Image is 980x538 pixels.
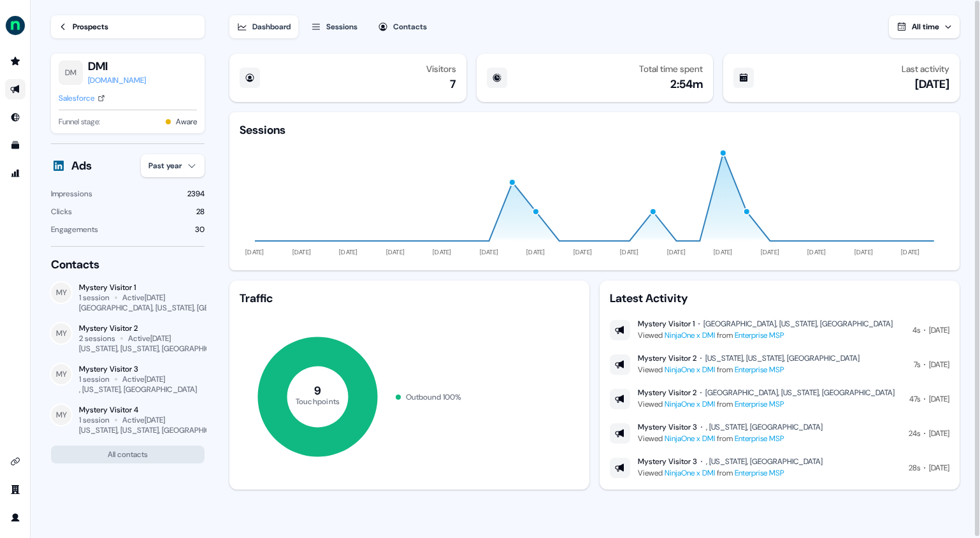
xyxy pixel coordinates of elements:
[122,415,165,425] div: Active [DATE]
[909,427,920,440] div: 24s
[929,462,949,474] div: [DATE]
[638,319,695,329] div: Mystery Visitor 1
[929,324,949,337] div: [DATE]
[122,293,165,303] div: Active [DATE]
[79,344,235,354] div: [US_STATE], [US_STATE], [GEOGRAPHIC_DATA]
[51,187,92,200] div: Impressions
[79,364,197,374] div: Mystery Visitor 3
[314,383,321,398] tspan: 9
[706,456,823,467] div: , [US_STATE], [GEOGRAPHIC_DATA]
[854,248,873,256] tspan: [DATE]
[141,154,205,177] button: Past year
[703,319,893,329] div: [GEOGRAPHIC_DATA], [US_STATE], [GEOGRAPHIC_DATA]
[665,433,715,444] a: NinjaOne x DMI
[638,456,697,467] div: Mystery Visitor 3
[88,59,146,74] button: DMI
[573,248,593,256] tspan: [DATE]
[79,293,110,303] div: 1 session
[56,368,67,381] div: MY
[51,257,205,272] div: Contacts
[370,15,435,38] button: Contacts
[665,365,715,375] a: NinjaOne x DMI
[176,115,197,128] button: Aware
[912,22,939,32] span: All time
[79,374,110,384] div: 1 session
[706,422,823,432] div: , [US_STATE], [GEOGRAPHIC_DATA]
[393,20,427,33] div: Contacts
[638,329,893,342] div: Viewed from
[71,158,92,173] div: Ads
[5,479,25,500] a: Go to team
[450,76,456,92] div: 7
[187,187,205,200] div: 2394
[735,468,784,478] a: Enterprise MSP
[56,286,67,299] div: MY
[51,223,98,236] div: Engagements
[610,291,949,306] div: Latest Activity
[5,79,25,99] a: Go to outbound experience
[735,365,784,375] a: Enterprise MSP
[5,107,25,127] a: Go to Inbound
[51,15,205,38] a: Prospects
[195,223,205,236] div: 30
[59,92,105,105] a: Salesforce
[65,66,76,79] div: DM
[902,248,921,256] tspan: [DATE]
[667,248,686,256] tspan: [DATE]
[426,64,456,74] div: Visitors
[714,248,733,256] tspan: [DATE]
[73,20,108,33] div: Prospects
[670,76,703,92] div: 2:54m
[240,122,285,138] div: Sessions
[665,468,715,478] a: NinjaOne x DMI
[79,415,110,425] div: 1 session
[5,507,25,528] a: Go to profile
[705,388,895,398] div: [GEOGRAPHIC_DATA], [US_STATE], [GEOGRAPHIC_DATA]
[79,384,197,395] div: , [US_STATE], [GEOGRAPHIC_DATA]
[252,20,291,33] div: Dashboard
[638,467,823,479] div: Viewed from
[902,64,949,74] div: Last activity
[915,76,949,92] div: [DATE]
[639,64,703,74] div: Total time spent
[79,323,205,333] div: Mystery Visitor 2
[909,462,920,474] div: 28s
[122,374,165,384] div: Active [DATE]
[5,451,25,472] a: Go to integrations
[914,358,920,371] div: 7s
[79,282,205,293] div: Mystery Visitor 1
[79,425,235,435] div: [US_STATE], [US_STATE], [GEOGRAPHIC_DATA]
[665,330,715,340] a: NinjaOne x DMI
[303,15,365,38] button: Sessions
[51,446,205,463] button: All contacts
[705,353,860,363] div: [US_STATE], [US_STATE], [GEOGRAPHIC_DATA]
[339,248,358,256] tspan: [DATE]
[912,324,920,337] div: 4s
[245,248,264,256] tspan: [DATE]
[480,248,499,256] tspan: [DATE]
[665,399,715,409] a: NinjaOne x DMI
[79,405,205,415] div: Mystery Visitor 4
[196,205,205,218] div: 28
[638,388,696,398] div: Mystery Visitor 2
[5,51,25,71] a: Go to prospects
[929,393,949,405] div: [DATE]
[88,74,146,87] a: [DOMAIN_NAME]
[229,15,298,38] button: Dashboard
[735,399,784,409] a: Enterprise MSP
[929,358,949,371] div: [DATE]
[386,248,405,256] tspan: [DATE]
[5,163,25,184] a: Go to attribution
[761,248,780,256] tspan: [DATE]
[735,330,784,340] a: Enterprise MSP
[292,248,312,256] tspan: [DATE]
[79,333,115,344] div: 2 sessions
[638,353,696,363] div: Mystery Visitor 2
[621,248,639,256] tspan: [DATE]
[51,205,72,218] div: Clicks
[5,135,25,156] a: Go to templates
[59,92,95,105] div: Salesforce
[326,20,357,33] div: Sessions
[735,433,784,444] a: Enterprise MSP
